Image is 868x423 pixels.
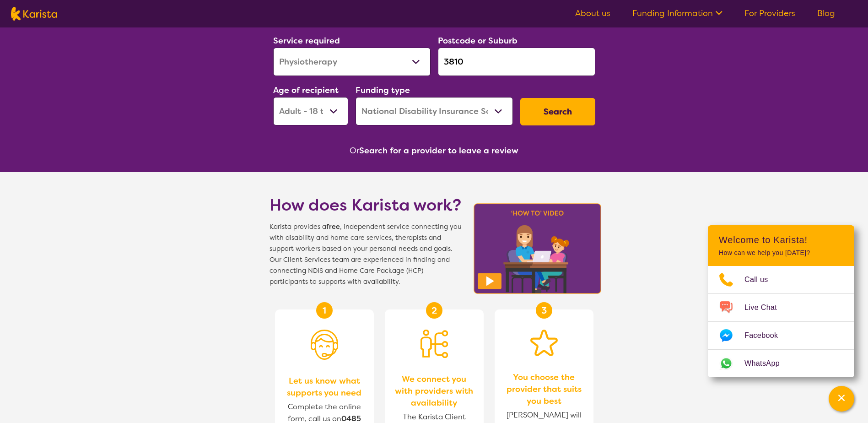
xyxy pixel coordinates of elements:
label: Service required [273,35,340,46]
input: Type [438,48,595,76]
a: About us [575,8,610,19]
span: Let us know what supports you need [284,375,365,399]
button: Search for a provider to leave a review [359,144,518,157]
span: Facebook [744,329,789,342]
span: Karista provides a , independent service connecting you with disability and home care services, t... [270,222,462,287]
label: Postcode or Suburb [438,35,518,46]
h1: How does Karista work? [270,194,462,216]
button: Channel Menu [829,386,854,412]
img: Karista video [471,201,604,297]
img: Karista logo [11,7,57,21]
span: You choose the provider that suits you best [504,371,584,407]
span: We connect you with providers with availability [394,373,474,409]
img: Person being matched to services icon [421,330,448,358]
p: How can we help you [DATE]? [719,249,843,257]
label: Age of recipient [273,85,339,96]
h2: Welcome to Karista! [719,234,843,245]
b: free [326,222,340,231]
span: WhatsApp [744,357,791,370]
img: Person with headset icon [311,330,338,360]
div: 1 [316,302,333,319]
span: Call us [744,273,779,287]
span: Live Chat [744,301,788,315]
label: Funding type [356,85,410,96]
a: Blog [817,8,835,19]
img: Star icon [530,330,558,356]
div: 3 [536,302,552,319]
button: Search [520,98,595,125]
span: Or [350,144,359,157]
ul: Choose channel [708,266,854,377]
div: Channel Menu [708,225,854,377]
a: Web link opens in a new tab. [708,350,854,377]
div: 2 [426,302,442,319]
a: For Providers [744,8,795,19]
a: Funding Information [632,8,722,19]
